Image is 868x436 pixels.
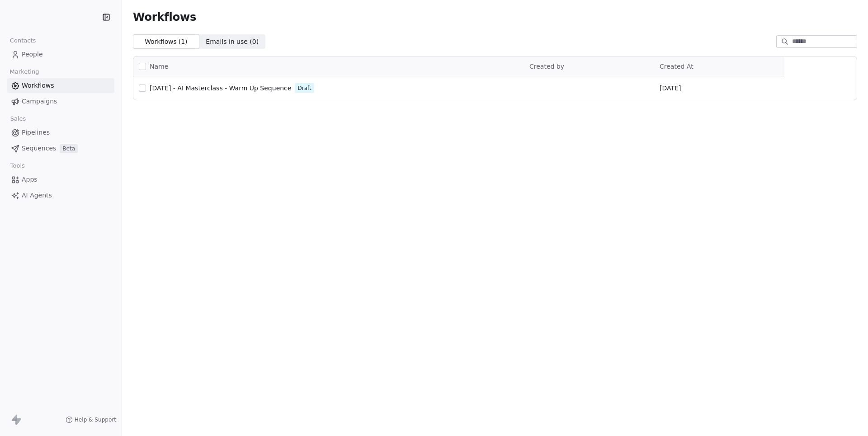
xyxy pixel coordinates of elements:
[660,84,681,93] span: [DATE]
[6,159,28,173] span: Tools
[6,34,40,47] span: Contacts
[660,63,693,70] span: Created At
[60,144,78,153] span: Beta
[7,94,114,109] a: Campaigns
[75,416,116,423] span: Help & Support
[22,50,43,59] span: People
[22,81,54,90] span: Workflows
[22,191,52,200] span: AI Agents
[206,37,259,47] span: Emails in use ( 0 )
[7,78,114,93] a: Workflows
[150,84,291,92] span: [DATE] - AI Masterclass - Warm Up Sequence
[22,175,38,184] span: Apps
[7,172,114,187] a: Apps
[6,112,30,126] span: Sales
[6,65,43,79] span: Marketing
[22,128,50,137] span: Pipelines
[133,11,196,23] span: Workflows
[7,125,114,140] a: Pipelines
[529,63,564,70] span: Created by
[7,47,114,62] a: People
[297,84,311,92] span: Draft
[150,84,291,93] a: [DATE] - AI Masterclass - Warm Up Sequence
[66,416,116,423] a: Help & Support
[22,97,57,106] span: Campaigns
[7,188,114,203] a: AI Agents
[7,141,114,156] a: SequencesBeta
[150,62,168,71] span: Name
[22,144,56,153] span: Sequences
